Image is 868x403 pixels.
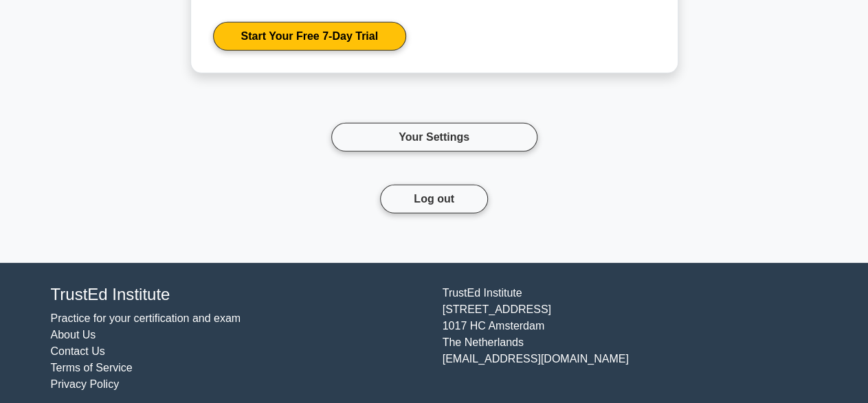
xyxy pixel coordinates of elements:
a: Practice for your certification and exam [51,312,241,324]
button: Log out [380,185,488,214]
a: About Us [51,329,96,341]
a: Terms of Service [51,362,133,373]
a: Privacy Policy [51,378,120,390]
a: Contact Us [51,345,105,357]
div: TrustEd Institute [STREET_ADDRESS] 1017 HC Amsterdam The Netherlands [EMAIL_ADDRESS][DOMAIN_NAME] [434,285,826,393]
a: Your Settings [331,123,537,152]
h4: TrustEd Institute [51,285,426,305]
a: Start Your Free 7-Day Trial [213,22,406,51]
